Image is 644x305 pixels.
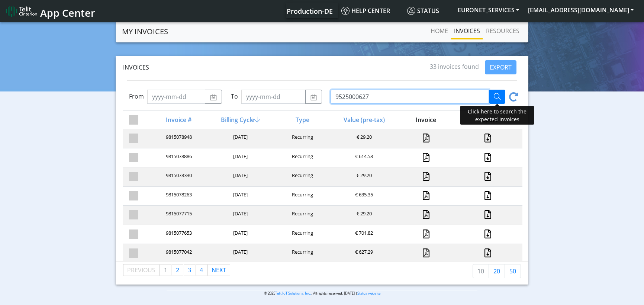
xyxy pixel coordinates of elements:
[147,153,209,163] div: 9815078886
[209,172,271,182] div: [DATE]
[428,23,451,38] a: Home
[286,3,332,18] a: Your current platform instance
[287,7,333,16] span: Production-DE
[331,90,489,104] input: Search by Invoice # and Type
[338,3,404,18] a: Help center
[147,115,209,124] div: Invoice #
[332,210,394,220] div: € 29.20
[357,291,380,296] a: Status website
[271,172,332,182] div: Recurring
[147,248,209,259] div: 9815077042
[407,7,415,15] img: status.svg
[147,90,205,104] input: yyyy-mm-dd
[147,191,209,201] div: 9815078263
[332,191,394,201] div: € 635.35
[395,115,456,124] div: Invoice
[164,266,167,274] span: 1
[271,210,332,220] div: Recurring
[147,210,209,220] div: 9815077715
[505,264,521,278] a: 50
[147,229,209,240] div: 9815077653
[209,210,271,220] div: [DATE]
[460,106,534,125] div: Click here to search the expected Invoices
[524,3,638,17] button: [EMAIL_ADDRESS][DOMAIN_NAME]
[147,134,209,144] div: 9815078948
[231,92,238,101] label: To
[200,266,203,274] span: 4
[167,290,477,296] p: © 2025 . All rights reserved. [DATE] |
[210,94,217,100] img: calendar.svg
[332,153,394,163] div: € 614.58
[451,23,483,38] a: INVOICES
[147,172,209,182] div: 9815078330
[271,229,332,240] div: Recurring
[271,134,332,144] div: Recurring
[404,3,453,18] a: Status
[275,291,311,296] a: Telit IoT Solutions, Inc.
[209,191,271,201] div: [DATE]
[341,7,350,15] img: knowledge.svg
[208,264,230,276] a: Next page
[6,5,37,17] img: logo-telit-cinterion-gw-new.png
[127,266,155,274] span: Previous
[483,23,522,38] a: RESOURCES
[40,6,95,20] span: App Center
[176,266,179,274] span: 2
[271,115,332,124] div: Type
[188,266,191,274] span: 3
[241,90,306,104] input: yyyy-mm-dd
[271,191,332,201] div: Recurring
[271,248,332,259] div: Recurring
[332,134,394,144] div: € 29.20
[209,229,271,240] div: [DATE]
[332,229,394,240] div: € 701.82
[271,153,332,163] div: Recurring
[209,153,271,163] div: [DATE]
[332,172,394,182] div: € 29.20
[332,248,394,259] div: € 627.29
[456,115,518,124] div: Report
[123,63,149,71] span: Invoices
[489,264,505,278] a: 20
[341,7,390,15] span: Help center
[407,7,439,15] span: Status
[209,248,271,259] div: [DATE]
[129,92,144,101] label: From
[453,3,524,17] button: EURONET_SERVICES
[209,115,271,124] div: Billing Cycle
[209,134,271,144] div: [DATE]
[123,264,231,276] ul: Pagination
[430,62,479,71] span: 33 invoices found
[332,115,394,124] div: Value (pre-tax)
[6,3,94,19] a: App Center
[310,94,317,100] img: calendar.svg
[485,60,516,74] button: EXPORT
[122,24,168,39] a: MY INVOICES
